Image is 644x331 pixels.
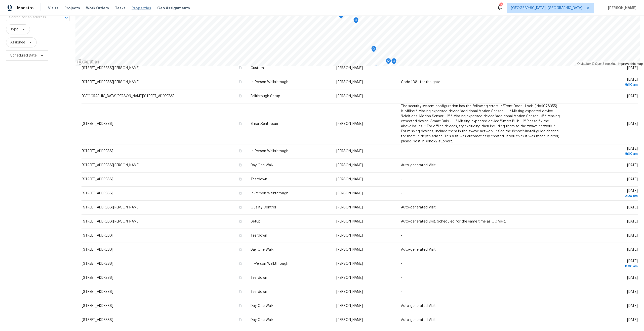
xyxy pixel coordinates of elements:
[82,80,140,84] span: [STREET_ADDRESS][PERSON_NAME]
[238,261,243,266] button: Copy Address
[238,149,243,153] button: Copy Address
[401,234,402,237] span: -
[251,192,288,195] span: In-Person Walkthrough
[82,234,113,237] span: [STREET_ADDRESS]
[568,259,638,269] span: [DATE]
[627,248,638,251] span: [DATE]
[627,163,638,167] span: [DATE]
[251,80,288,84] span: In-Person Walkthrough
[336,234,363,237] span: [PERSON_NAME]
[401,262,402,265] span: -
[238,191,243,195] button: Copy Address
[251,122,278,126] span: SmartRent Issue
[251,178,267,181] span: Teardown
[251,220,261,223] span: Setup
[401,304,436,308] span: Auto-generated Visit
[499,3,503,8] div: 10
[511,6,582,11] span: [GEOGRAPHIC_DATA], [GEOGRAPHIC_DATA]
[336,248,363,251] span: [PERSON_NAME]
[238,66,243,70] button: Copy Address
[568,264,638,269] div: 8:00 am
[568,189,638,198] span: [DATE]
[386,58,391,66] div: Map marker
[63,14,70,21] button: Open
[401,163,436,167] span: Auto-generated Visit
[401,149,402,153] span: -
[251,318,273,322] span: Day One Walk
[82,304,113,308] span: [STREET_ADDRESS]
[238,303,243,308] button: Copy Address
[577,62,591,66] a: Mapbox
[336,318,363,322] span: [PERSON_NAME]
[371,46,376,54] div: Map marker
[336,178,363,181] span: [PERSON_NAME]
[77,59,99,65] a: Mapbox homepage
[627,276,638,280] span: [DATE]
[82,94,174,98] span: [GEOGRAPHIC_DATA][PERSON_NAME][STREET_ADDRESS]
[627,122,638,126] span: [DATE]
[238,205,243,209] button: Copy Address
[251,304,273,308] span: Day One Walk
[336,206,363,209] span: [PERSON_NAME]
[401,220,506,223] span: Auto-generated visit. Scheduled for the same time as QC Visit.
[336,163,363,167] span: [PERSON_NAME]
[627,318,638,322] span: [DATE]
[82,248,113,251] span: [STREET_ADDRESS]
[374,66,379,73] div: Map marker
[238,163,243,167] button: Copy Address
[568,151,638,156] div: 8:00 am
[238,177,243,181] button: Copy Address
[336,220,363,223] span: [PERSON_NAME]
[618,62,643,66] a: Improve this map
[401,104,560,143] span: The security system configuration has the following errors: * 'Front Door - Lock' (id=6078355) is...
[82,178,113,181] span: [STREET_ADDRESS]
[627,66,638,70] span: [DATE]
[238,233,243,238] button: Copy Address
[82,276,113,280] span: [STREET_ADDRESS]
[336,122,363,126] span: [PERSON_NAME]
[238,317,243,322] button: Copy Address
[336,304,363,308] span: [PERSON_NAME]
[627,304,638,308] span: [DATE]
[238,219,243,224] button: Copy Address
[251,206,276,209] span: Quality Control
[115,6,126,10] span: Tasks
[401,290,402,294] span: -
[568,193,638,198] div: 2:00 pm
[251,94,280,98] span: Fallthrough Setup
[251,248,273,251] span: Day One Walk
[82,318,113,322] span: [STREET_ADDRESS]
[238,94,243,98] button: Copy Address
[82,290,113,294] span: [STREET_ADDRESS]
[401,206,436,209] span: Auto-generated Visit
[627,220,638,223] span: [DATE]
[64,6,80,11] span: Projects
[627,234,638,237] span: [DATE]
[336,149,363,153] span: [PERSON_NAME]
[10,40,25,45] span: Assignee
[82,149,113,153] span: [STREET_ADDRESS]
[251,66,264,70] span: Custom
[401,178,402,181] span: -
[336,94,363,98] span: [PERSON_NAME]
[82,206,140,209] span: [STREET_ADDRESS][PERSON_NAME]
[86,6,109,11] span: Work Orders
[336,66,363,70] span: [PERSON_NAME]
[238,80,243,84] button: Copy Address
[336,80,363,84] span: [PERSON_NAME]
[391,58,396,66] div: Map marker
[251,276,267,280] span: Teardown
[6,14,55,21] input: Search for an address...
[401,94,402,98] span: -
[627,206,638,209] span: [DATE]
[238,121,243,126] button: Copy Address
[592,62,616,66] a: OpenStreetMap
[401,248,436,251] span: Auto-generated Visit
[336,262,363,265] span: [PERSON_NAME]
[10,27,18,32] span: Type
[82,163,140,167] span: [STREET_ADDRESS][PERSON_NAME]
[10,53,37,58] span: Scheduled Date
[82,122,113,126] span: [STREET_ADDRESS]
[238,247,243,252] button: Copy Address
[17,6,34,11] span: Maestro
